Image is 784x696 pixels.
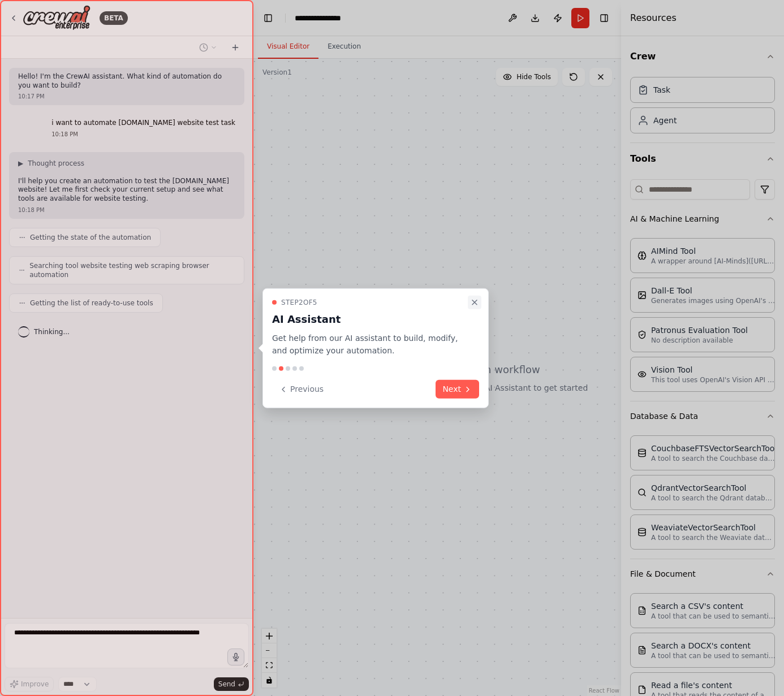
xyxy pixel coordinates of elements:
[281,297,317,306] span: Step 2 of 5
[272,380,330,399] button: Previous
[436,380,479,399] button: Next
[272,311,466,327] h3: AI Assistant
[272,331,466,357] p: Get help from our AI assistant to build, modify, and optimize your automation.
[260,10,276,26] button: Hide left sidebar
[468,295,481,309] button: Close walkthrough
